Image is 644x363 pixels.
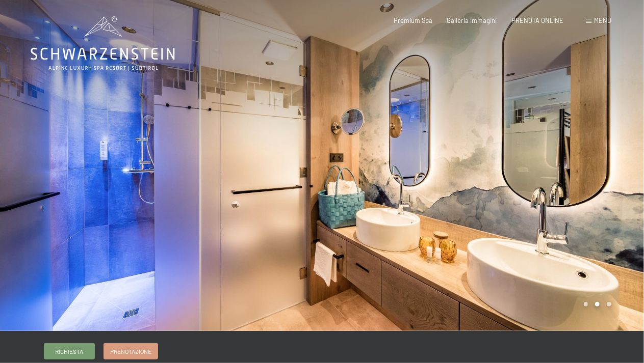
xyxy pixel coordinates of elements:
a: Richiesta [44,344,94,359]
span: Prenotazione [110,347,151,356]
span: Richiesta [55,347,83,356]
a: PRENOTA ONLINE [511,16,563,24]
span: Menu [594,16,611,24]
a: Premium Spa [394,16,433,24]
a: Galleria immagini [447,16,497,24]
a: Prenotazione [104,344,158,359]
